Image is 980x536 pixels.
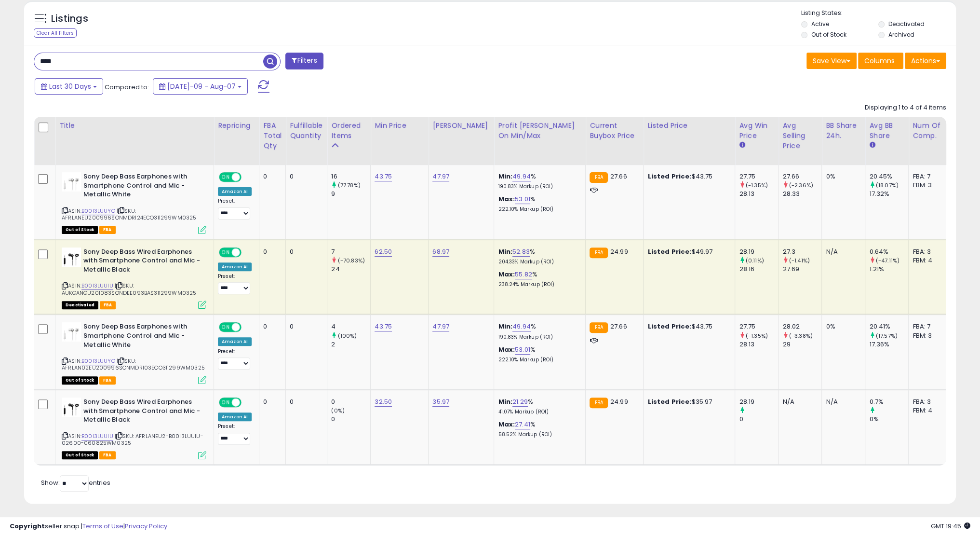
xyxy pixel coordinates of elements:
div: FBM: 4 [913,406,944,415]
small: (-1.35%) [746,181,768,189]
span: 2025-09-7 19:45 GMT [931,522,970,531]
div: Preset: [218,423,252,445]
small: (18.07%) [876,181,899,189]
div: % [498,398,578,415]
span: FBA [99,376,116,385]
label: Out of Stock [811,30,846,39]
span: 27.66 [610,172,627,181]
div: N/A [782,398,814,406]
span: | SKU: AFRLAN02EU200996SONMDR103ECO311299WM0325 [62,357,205,371]
b: Listed Price: [647,322,691,331]
b: Max: [498,270,515,279]
div: Preset: [218,198,252,220]
a: 62.50 [375,247,392,257]
a: B00I3LUUIU [81,282,113,290]
small: (0.11%) [746,257,764,264]
small: FBA [590,172,607,183]
small: (100%) [338,332,357,340]
div: 0 [331,398,370,406]
a: 68.97 [432,247,449,257]
div: 28.13 [739,340,778,349]
small: (77.78%) [338,181,361,189]
div: Min Price [375,121,424,131]
div: 0 [331,415,370,424]
div: 0 [263,322,278,331]
a: 47.97 [432,322,449,331]
span: Last 30 Days [49,82,91,91]
span: All listings that are unavailable for purchase on Amazon for any reason other than out-of-stock [62,301,98,309]
div: Avg Win Price [739,121,774,141]
div: 17.36% [869,340,908,349]
span: Compared to: [105,82,149,92]
div: Preset: [218,348,252,370]
a: 53.01 [515,345,530,355]
div: 0 [290,322,320,331]
p: 222.10% Markup (ROI) [498,357,578,363]
small: FBA [590,247,607,258]
small: (-47.11%) [876,257,899,264]
button: Columns [858,53,903,69]
div: 27.75 [739,322,778,331]
div: 0 [263,247,278,256]
a: 47.97 [432,172,449,181]
small: Avg Win Price. [739,141,745,150]
div: $43.75 [647,172,727,181]
div: Title [59,121,210,131]
small: (0%) [331,407,345,414]
th: The percentage added to the cost of goods (COGS) that forms the calculator for Min & Max prices. [494,117,586,165]
p: 222.10% Markup (ROI) [498,206,578,213]
div: FBM: 3 [913,181,944,190]
div: Listed Price [647,121,731,131]
div: 0% [826,172,858,181]
img: 31GOfTkyDcL._SL40_.jpg [62,322,81,342]
span: FBA [99,451,116,459]
div: 28.33 [782,190,821,198]
div: Amazon AI [218,187,252,196]
a: 53.01 [515,194,530,204]
div: % [498,420,578,438]
a: 43.75 [375,172,392,181]
div: 28.19 [739,398,778,406]
div: Avg BB Share [869,121,904,141]
b: Min: [498,247,512,256]
label: Deactivated [888,20,925,28]
p: 58.52% Markup (ROI) [498,431,578,438]
small: Avg BB Share. [869,141,875,150]
div: Profit [PERSON_NAME] on Min/Max [498,121,581,141]
a: 52.83 [512,247,530,257]
div: BB Share 24h. [826,121,861,141]
div: 1.21% [869,265,908,274]
div: 0.7% [869,398,908,406]
span: ON [220,173,232,181]
p: Listing States: [801,9,956,18]
span: FBA [100,301,116,309]
b: Sony Deep Bass Earphones with Smartphone Control and Mic - Metallic White [83,322,201,352]
div: Fulfillable Quantity [290,121,323,141]
div: FBA Total Qty [263,121,282,151]
a: B00I3LUUYO [81,357,115,365]
span: OFF [240,248,255,256]
div: 29 [782,340,821,349]
a: Terms of Use [82,522,123,531]
div: Clear All Filters [34,28,77,38]
b: Listed Price: [647,397,691,406]
div: FBA: 7 [913,322,944,331]
b: Min: [498,397,512,406]
small: (17.57%) [876,332,898,340]
div: FBA: 3 [913,398,944,406]
div: 0 [739,415,778,424]
span: FBA [99,226,116,234]
a: 49.94 [512,322,531,331]
button: Save View [806,53,857,69]
small: (-70.83%) [338,257,365,264]
a: 21.29 [512,397,528,407]
strong: Copyright [10,522,45,531]
div: 0 [290,247,320,256]
div: 27.69 [782,265,821,274]
div: Preset: [218,273,252,295]
img: 31XPoL0pF9L._SL40_.jpg [62,398,81,417]
a: B00I3LUUIU [81,432,113,440]
span: ON [220,399,232,407]
b: Max: [498,194,515,204]
span: All listings that are currently out of stock and unavailable for purchase on Amazon [62,376,98,385]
